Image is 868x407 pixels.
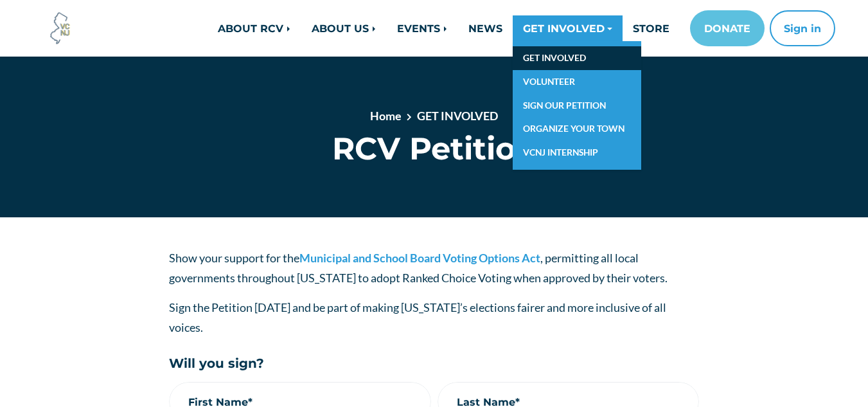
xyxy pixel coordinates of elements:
[159,10,835,46] nav: Main navigation
[215,107,653,130] nav: breadcrumb
[169,130,699,167] h1: RCV Petition
[169,251,668,285] span: Show your support for the , permitting all local governments throughout [US_STATE] to adopt Ranke...
[770,10,835,46] button: Sign in or sign up
[513,141,641,165] a: VCNJ INTERNSHIP
[513,117,641,141] a: ORGANIZE YOUR TOWN
[513,46,641,70] a: GET INVOLVED
[43,11,78,46] img: Voter Choice NJ
[370,109,402,123] a: Home
[690,10,765,46] a: DONATE
[513,70,641,94] a: VOLUNTEER
[513,94,641,118] a: SIGN OUR PETITION
[299,251,540,265] a: Municipal and School Board Voting Options Act
[208,15,301,41] a: ABOUT RCV
[458,15,513,41] a: NEWS
[623,15,680,41] a: STORE
[417,109,498,123] a: GET INVOLVED
[387,15,458,41] a: EVENTS
[513,41,641,170] div: GET INVOLVED
[513,15,623,41] a: GET INVOLVED
[169,356,699,372] h5: Will you sign?
[169,300,666,334] span: Sign the Petition [DATE] and be part of making [US_STATE]’s elections fairer and more inclusive o...
[301,15,387,41] a: ABOUT US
